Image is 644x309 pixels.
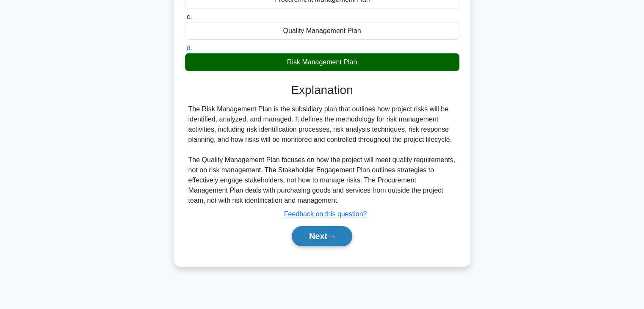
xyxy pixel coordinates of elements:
span: c. [187,13,192,20]
div: The Risk Management Plan is the subsidiary plan that outlines how project risks will be identifie... [188,104,456,206]
div: Risk Management Plan [185,53,459,71]
a: Feedback on this question? [284,210,367,218]
span: d. [187,44,192,52]
h3: Explanation [190,83,454,97]
button: Next [292,226,352,246]
div: Quality Management Plan [185,22,459,40]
